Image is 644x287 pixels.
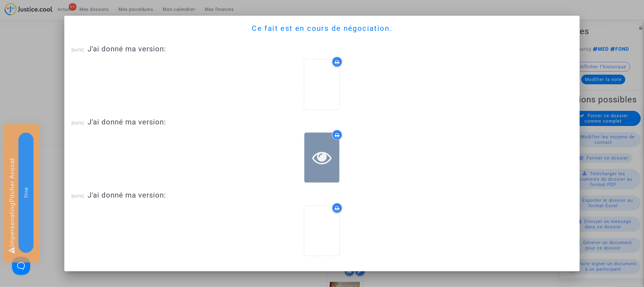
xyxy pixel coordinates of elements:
div: Impersonating [3,124,40,263]
span: J'ai donné ma version: [88,191,166,199]
span: Stop [23,187,29,198]
span: J'ai donné ma version: [88,45,166,53]
span: [DATE] [72,194,84,198]
span: J'ai donné ma version: [88,118,166,126]
span: Ce fait est en cours de négociation. [252,24,392,33]
span: [DATE] [72,121,84,125]
span: [DATE] [72,48,84,52]
iframe: Help Scout Beacon - Open [12,257,30,275]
